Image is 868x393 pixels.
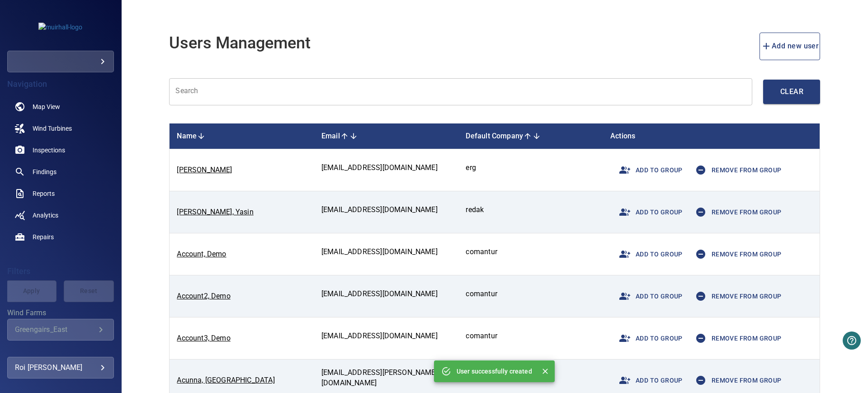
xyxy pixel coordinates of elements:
div: Greengairs_East [15,325,95,334]
button: Add to group [610,283,686,310]
p: erg [466,163,596,173]
th: Toggle SortBy [458,123,603,149]
button: Add to group [610,241,686,268]
div: Roi [PERSON_NAME] [15,360,106,375]
div: Actions [610,131,812,142]
h1: Users Management [169,34,311,52]
span: Remove from group [690,243,782,265]
th: Toggle SortBy [170,123,314,149]
label: Wind Farms [7,309,114,317]
a: analytics noActive [7,204,114,226]
img: muirhall-logo [38,23,82,32]
span: Clear [781,85,802,98]
span: Wind Turbines [33,124,72,133]
a: inspections noActive [7,139,114,161]
span: Repairs [33,232,54,241]
button: Remove from group [686,325,785,352]
span: Analytics [33,211,58,220]
span: Remove from group [690,369,782,391]
div: Wind Farms [7,319,114,341]
p: redak [466,205,596,215]
button: Close [539,365,551,377]
div: Name [177,131,307,142]
p: comantur [466,247,596,257]
div: Email [321,131,452,142]
a: [PERSON_NAME], Yasin [177,208,253,216]
span: Findings [33,167,57,176]
h4: Navigation [7,80,114,89]
a: map noActive [7,96,114,118]
a: repairs noActive [7,226,114,248]
a: Account, Demo [177,250,226,258]
span: Inspections [33,146,65,155]
p: comantur [466,289,596,299]
span: Add to group [614,285,683,307]
a: findings noActive [7,161,114,183]
span: Add to group [614,369,683,391]
span: Remove from group [690,201,782,223]
p: [EMAIL_ADDRESS][DOMAIN_NAME] [321,331,452,341]
a: Acunna, [GEOGRAPHIC_DATA] [177,376,274,384]
button: Remove from group [686,241,785,268]
p: [EMAIL_ADDRESS][DOMAIN_NAME] [321,163,452,173]
p: User successfully created [457,367,532,376]
a: [PERSON_NAME] [177,166,232,174]
button: Remove from group [686,199,785,226]
button: Clear [763,80,820,104]
button: Remove from group [686,156,785,184]
p: [EMAIL_ADDRESS][DOMAIN_NAME] [321,289,452,299]
button: Add to group [610,199,686,226]
span: Add to group [614,327,683,349]
a: Account2, Demo [177,292,230,300]
span: Remove from group [690,327,782,349]
button: Add to group [610,156,686,184]
span: Add to group [614,243,683,265]
p: [EMAIL_ADDRESS][DOMAIN_NAME] [321,205,452,215]
span: Remove from group [690,159,782,181]
span: Reports [33,189,55,198]
span: Add to group [614,201,683,223]
th: Toggle SortBy [314,123,459,149]
p: comantur [466,331,596,341]
a: Account3, Demo [177,334,230,342]
a: reports noActive [7,183,114,204]
p: [EMAIL_ADDRESS][PERSON_NAME][DOMAIN_NAME] [321,368,452,388]
span: Add new user [761,40,819,52]
button: Add to group [610,325,686,352]
button: Remove from group [686,283,785,310]
h4: Filters [7,267,114,276]
div: muirhall [7,51,114,72]
span: Map View [33,102,60,111]
div: Default Company [466,131,596,142]
a: windturbines noActive [7,118,114,139]
p: [EMAIL_ADDRESS][DOMAIN_NAME] [321,247,452,257]
span: Remove from group [690,285,782,307]
button: add new user [759,33,821,60]
span: Add to group [614,159,683,181]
